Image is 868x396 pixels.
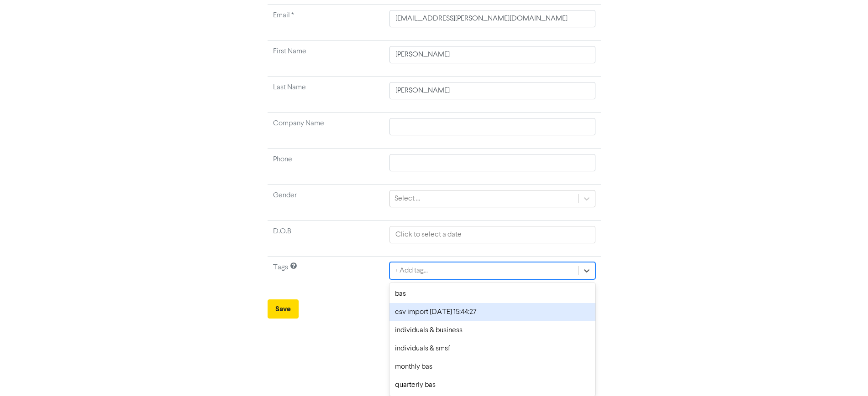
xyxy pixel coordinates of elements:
[395,193,420,204] div: Select ...
[268,113,384,149] td: Company Name
[389,376,595,394] div: quarterly bas
[268,77,384,113] td: Last Name
[268,149,384,185] td: Phone
[268,221,384,257] td: D.O.B
[268,299,299,319] button: Save
[389,303,595,321] div: csv import [DATE] 15:44:27
[389,358,595,376] div: monthly bas
[395,265,428,276] div: + Add tag...
[389,321,595,339] div: individuals & business
[268,5,384,41] td: Required
[268,185,384,221] td: Gender
[389,226,595,243] input: Click to select a date
[753,298,868,396] iframe: Chat Widget
[268,257,384,293] td: Tags
[268,41,384,77] td: First Name
[389,339,595,358] div: individuals & smsf
[389,285,595,303] div: bas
